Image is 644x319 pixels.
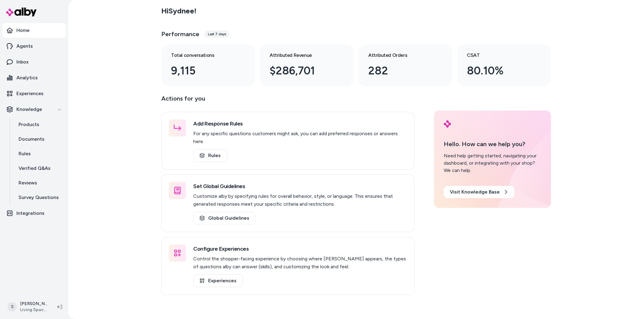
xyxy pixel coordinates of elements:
p: Survey Questions [19,194,59,201]
p: Analytics [16,74,38,81]
a: Products [12,117,66,132]
h3: Configure Experiences [193,245,407,253]
span: S [7,302,17,312]
p: Agents [16,43,33,50]
p: Actions for you [161,94,415,108]
a: Global Guidelines [193,212,256,225]
a: Visit Knowledge Base [444,186,514,198]
a: Experiences [193,274,243,287]
p: Rules [19,150,31,157]
h3: Performance [161,30,199,38]
p: Reviews [19,179,37,187]
h3: Add Response Rules [193,119,407,128]
p: For any specific questions customers might ask, you can add preferred responses or answers here. [193,130,407,146]
div: 80.10% [467,63,531,79]
div: 9,115 [171,63,236,79]
a: Verified Q&As [12,161,66,176]
p: Knowledge [16,106,42,113]
h3: Attributed Revenue [270,52,334,59]
div: Need help getting started, navigating your dashboard, or integrating with your shop? We can help. [444,152,541,174]
button: S[PERSON_NAME]Living Spaces [4,297,52,317]
img: alby Logo [6,8,37,16]
div: $286,701 [270,63,334,79]
h3: CSAT [467,52,531,59]
p: Integrations [16,210,44,217]
a: Documents [12,132,66,146]
a: Experiences [2,86,66,101]
p: Documents [19,135,44,143]
h3: Set Global Guidelines [193,182,407,190]
p: Customize alby by specifying rules for overall behavior, style, or language. This ensures that ge... [193,192,407,208]
p: [PERSON_NAME] [20,301,47,307]
a: CSAT 80.10% [457,44,551,86]
p: Home [16,27,30,34]
p: Hello. How can we help you? [444,139,541,149]
span: Living Spaces [20,307,47,313]
a: Reviews [12,176,66,190]
h3: Total conversations [171,52,236,59]
a: Agents [2,39,66,53]
a: Inbox [2,55,66,69]
h3: Attributed Orders [368,52,433,59]
h2: Hi Sydnee ! [161,6,196,15]
a: Attributed Orders 282 [359,44,452,86]
a: Survey Questions [12,190,66,205]
div: Last 7 days [204,30,230,38]
p: Products [19,121,39,128]
a: Analytics [2,70,66,85]
a: Home [2,23,66,38]
p: Inbox [16,58,29,66]
a: Rules [193,149,227,162]
img: alby Logo [444,120,451,128]
p: Control the shopper-facing experience by choosing where [PERSON_NAME] appears, the types of quest... [193,255,407,271]
button: Knowledge [2,102,66,117]
p: Verified Q&As [19,165,51,172]
a: Attributed Revenue $286,701 [260,44,354,86]
div: 282 [368,63,433,79]
a: Integrations [2,206,66,221]
a: Total conversations 9,115 [161,44,255,86]
p: Experiences [16,90,44,97]
a: Rules [12,146,66,161]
